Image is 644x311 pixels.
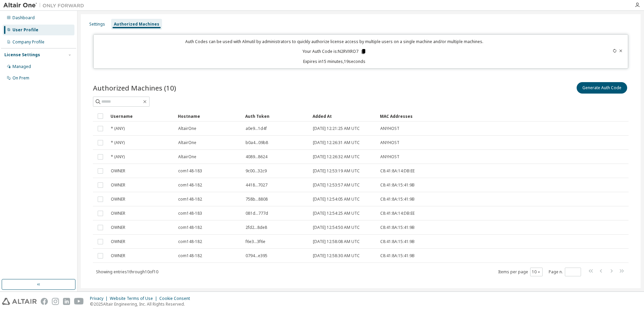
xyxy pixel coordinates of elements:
div: Hostname [178,111,240,122]
span: * (ANY) [111,154,125,160]
span: OWNER [111,225,125,230]
span: [DATE] 12:54:05 AM UTC [313,197,360,202]
span: [DATE] 12:53:19 AM UTC [313,168,360,174]
img: linkedin.svg [63,298,70,305]
div: Auth Token [245,111,307,122]
span: OWNER [111,239,125,244]
div: On Prem [12,75,29,81]
button: 10 [532,269,541,275]
span: C8:41:8A:15:41:9B [380,239,415,244]
span: [DATE] 12:53:57 AM UTC [313,182,360,188]
div: Settings [89,22,105,27]
span: com148-182 [178,239,202,244]
div: Managed [12,64,31,69]
span: f6e3...3f6e [246,239,265,244]
span: com148-182 [178,182,202,188]
span: Authorized Machines (10) [93,83,176,93]
span: [DATE] 12:54:25 AM UTC [313,211,360,216]
span: OWNER [111,211,125,216]
span: [DATE] 12:54:50 AM UTC [313,225,360,230]
div: License Settings [4,52,40,58]
button: Generate Auth Code [577,82,627,94]
span: AltairOne [178,154,196,160]
span: [DATE] 12:58:08 AM UTC [313,239,360,244]
span: Page n. [549,268,581,276]
span: C8:41:8A:14:DB:EE [380,211,415,216]
span: * (ANY) [111,126,125,131]
span: ANYHOST [380,154,399,160]
span: b0a4...09b8 [246,140,268,145]
div: User Profile [12,27,38,33]
span: com148-182 [178,197,202,202]
div: Cookie Consent [159,296,194,301]
span: com148-183 [178,211,202,216]
div: Authorized Machines [114,22,159,27]
span: C8:41:8A:14:DB:EE [380,168,415,174]
span: Items per page [498,268,543,276]
span: 4418...7027 [246,182,267,188]
div: Dashboard [12,15,35,21]
span: [DATE] 12:58:30 AM UTC [313,253,360,258]
span: 9c00...32c9 [246,168,267,174]
span: com148-182 [178,225,202,230]
div: Website Terms of Use [110,296,159,301]
span: [DATE] 12:21:25 AM UTC [313,126,360,131]
p: Your Auth Code is: N2RVXRO7 [302,48,366,55]
img: instagram.svg [52,298,59,305]
span: * (ANY) [111,140,125,145]
div: Privacy [90,296,110,301]
span: 2fd2...8de8 [246,225,267,230]
span: AltairOne [178,126,196,131]
span: C8:41:8A:15:41:9B [380,225,415,230]
span: [DATE] 12:26:31 AM UTC [313,140,360,145]
span: C8:41:8A:15:41:9B [380,253,415,258]
span: 4089...8624 [246,154,267,160]
span: Showing entries 1 through 10 of 10 [96,269,158,275]
span: OWNER [111,168,125,174]
img: youtube.svg [74,298,84,305]
div: Added At [313,111,375,122]
div: MAC Addresses [380,111,554,122]
p: © 2025 Altair Engineering, Inc. All Rights Reserved. [90,301,194,307]
img: altair_logo.svg [2,298,37,305]
span: OWNER [111,182,125,188]
span: OWNER [111,253,125,258]
div: Username [110,111,172,122]
img: Altair One [3,2,88,9]
span: a0e9...1d4f [246,126,267,131]
p: Expires in 15 minutes, 19 seconds [98,59,572,64]
span: 081d...777d [246,211,268,216]
span: com148-182 [178,253,202,258]
img: facebook.svg [41,298,48,305]
span: C8:41:8A:15:41:9B [380,197,415,202]
p: Auth Codes can be used with Almutil by administrators to quickly authorize license access by mult... [98,39,572,44]
span: C8:41:8A:15:41:9B [380,182,415,188]
span: 0794...e395 [246,253,267,258]
span: OWNER [111,197,125,202]
span: com148-183 [178,168,202,174]
span: AltairOne [178,140,196,145]
span: ANYHOST [380,126,399,131]
span: [DATE] 12:26:32 AM UTC [313,154,360,160]
span: ANYHOST [380,140,399,145]
span: 758b...8808 [246,197,268,202]
div: Company Profile [12,39,44,45]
